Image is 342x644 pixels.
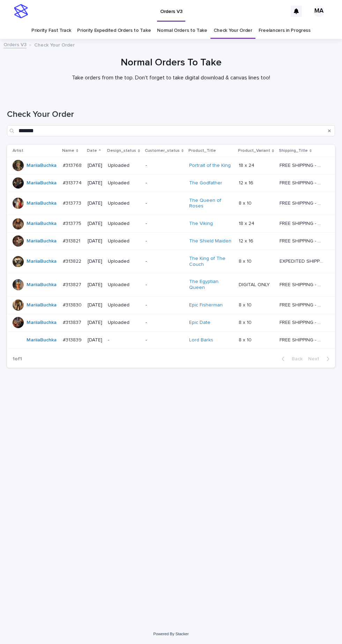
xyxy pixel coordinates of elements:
p: #313839 [63,336,83,343]
p: - [146,320,184,326]
p: FREE SHIPPING - preview in 1-2 business days, after your approval delivery will take 5-10 b.d. [280,199,325,206]
p: - [146,163,184,169]
p: - [146,238,184,244]
p: 12 x 16 [239,179,255,186]
a: MariiaBuchka [27,163,57,169]
tr: MariiaBuchka #313837#313837 [DATE]Uploaded-Epic Date 8 x 108 x 10 FREE SHIPPING - preview in 1-2 ... [7,314,335,331]
p: 8 x 10 [239,318,253,326]
a: Epic Fisherman [189,302,223,308]
p: 1 of 1 [7,351,28,368]
p: - [146,282,184,288]
p: Product_Title [188,147,216,155]
tr: MariiaBuchka #313768#313768 [DATE]Uploaded-Portrait of the King 18 x 2418 x 24 FREE SHIPPING - pr... [7,157,335,174]
tr: MariiaBuchka #313775#313775 [DATE]Uploaded-The Viking 18 x 2418 x 24 FREE SHIPPING - preview in 1... [7,215,335,233]
p: FREE SHIPPING - preview in 1-2 business days, after your approval delivery will take 5-10 b.d. [280,281,325,288]
a: The Viking [189,221,213,227]
tr: MariiaBuchka #313773#313773 [DATE]Uploaded-The Queen of Roses 8 x 108 x 10 FREE SHIPPING - previe... [7,192,335,215]
p: Uploaded [108,259,140,264]
a: Check Your Order [214,22,252,39]
p: 18 x 24 [239,219,256,227]
p: 18 x 24 [239,161,256,169]
a: The King of The Couch [189,256,233,268]
p: FREE SHIPPING - preview in 1-2 business days, after your approval delivery will take 5-10 b.d. [280,179,325,186]
a: Powered By Stacker [153,632,188,636]
p: Shipping_Title [279,147,308,155]
tr: MariiaBuchka #313839#313839 [DATE]--Lord Barks 8 x 108 x 10 FREE SHIPPING - preview in 1-2 busine... [7,331,335,349]
tr: MariiaBuchka #313822#313822 [DATE]Uploaded-The King of The Couch 8 x 108 x 10 EXPEDITED SHIPPING ... [7,250,335,273]
p: Product_Variant [238,147,270,155]
p: [DATE] [88,302,103,308]
p: FREE SHIPPING - preview in 1-2 business days, after your approval delivery will take 5-10 b.d. [280,237,325,244]
a: The Shield Maiden [189,238,231,244]
tr: MariiaBuchka #313774#313774 [DATE]Uploaded-The Godfather 12 x 1612 x 16 FREE SHIPPING - preview i... [7,174,335,192]
p: Uploaded [108,200,140,206]
a: Orders V3 [3,40,27,48]
a: MariiaBuchka [27,200,57,206]
p: Uploaded [108,163,140,169]
p: Uploaded [108,320,140,326]
p: EXPEDITED SHIPPING - preview in 1 business day; delivery up to 5 business days after your approval. [280,257,325,264]
tr: MariiaBuchka #313821#313821 [DATE]Uploaded-The Shield Maiden 12 x 1612 x 16 FREE SHIPPING - previ... [7,232,335,250]
img: stacker-logo-s-only.png [14,4,28,18]
p: [DATE] [88,180,103,186]
a: Lord Barks [189,337,213,343]
a: Epic Date [189,320,210,326]
tr: MariiaBuchka #313830#313830 [DATE]Uploaded-Epic Fisherman 8 x 108 x 10 FREE SHIPPING - preview in... [7,296,335,314]
p: [DATE] [88,163,103,169]
p: Date [87,147,97,155]
button: Next [305,356,335,362]
p: - [108,337,140,343]
input: Search [7,125,335,136]
p: Uploaded [108,238,140,244]
p: - [146,221,184,227]
p: Uploaded [108,180,140,186]
p: Name [62,147,74,155]
p: [DATE] [88,282,103,288]
p: - [146,200,184,206]
h1: Normal Orders To Take [7,57,335,69]
p: Check Your Order [34,41,75,48]
p: Uploaded [108,302,140,308]
a: Normal Orders to Take [157,22,207,39]
p: #313830 [63,301,83,308]
a: The Godfather [189,180,222,186]
p: 8 x 10 [239,301,253,308]
p: #313822 [63,257,83,264]
p: Design_status [107,147,136,155]
p: [DATE] [88,200,103,206]
p: DIGITAL ONLY [239,281,271,288]
a: MariiaBuchka [27,320,57,326]
p: #313774 [63,179,83,186]
p: FREE SHIPPING - preview in 1-2 business days, after your approval delivery will take 5-10 b.d. [280,336,325,343]
p: #313827 [63,281,83,288]
p: #313821 [63,237,82,244]
a: MariiaBuchka [27,302,57,308]
p: [DATE] [88,337,103,343]
span: Back [288,356,303,361]
p: FREE SHIPPING - preview in 1-2 business days, after your approval delivery will take 5-10 b.d. [280,301,325,308]
p: FREE SHIPPING - preview in 1-2 business days, after your approval delivery will take 5-10 b.d. [280,318,325,326]
p: Take orders from the top. Don't forget to take digital download & canvas lines too! [31,75,311,81]
p: - [146,259,184,264]
tr: MariiaBuchka #313827#313827 [DATE]Uploaded-The Egyptian Queen DIGITAL ONLYDIGITAL ONLY FREE SHIPP... [7,273,335,297]
p: - [146,337,184,343]
p: #313837 [63,318,83,326]
a: MariiaBuchka [27,238,57,244]
p: #313775 [63,219,83,227]
p: 12 x 16 [239,237,255,244]
span: Next [308,356,324,361]
p: [DATE] [88,320,103,326]
p: [DATE] [88,238,103,244]
p: FREE SHIPPING - preview in 1-2 business days, after your approval delivery will take 5-10 b.d. [280,219,325,227]
h1: Check Your Order [7,109,335,120]
p: 8 x 10 [239,257,253,264]
p: Uploaded [108,221,140,227]
a: MariiaBuchka [27,282,57,288]
p: 8 x 10 [239,336,253,343]
p: Uploaded [108,282,140,288]
p: 8 x 10 [239,199,253,206]
p: - [146,180,184,186]
p: [DATE] [88,221,103,227]
a: MariiaBuchka [27,259,57,264]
